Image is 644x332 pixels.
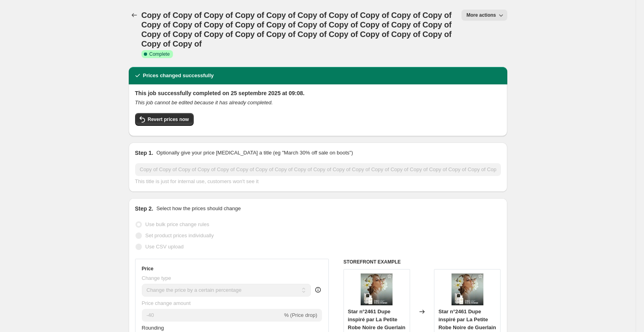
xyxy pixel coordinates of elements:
[466,12,496,18] span: More actions
[142,275,171,281] span: Change type
[142,300,191,306] span: Price change amount
[141,11,452,48] span: Copy of Copy of Copy of Copy of Copy of Copy of Copy of Copy of Copy of Copy of Copy of Copy of C...
[145,244,184,250] span: Use CSV upload
[461,10,507,21] button: More actions
[156,149,353,157] p: Optionally give your price [MEDICAL_DATA] a title (eg "March 30% off sale on boots")
[135,100,273,105] i: This job cannot be edited because it has already completed.
[284,312,317,318] span: % (Price drop)
[135,113,194,126] button: Revert prices now
[135,149,153,157] h2: Step 1.
[145,221,209,227] span: Use bulk price change rules
[135,89,501,97] h2: This job successfully completed on 25 septembre 2025 at 09:08.
[452,273,483,305] img: 2461-parfums-star_80x.jpg
[149,51,170,57] span: Complete
[142,325,164,331] span: Rounding
[143,72,214,80] h2: Prices changed successfully
[135,163,501,176] input: 30% off holiday sale
[145,232,214,238] span: Set product prices individually
[156,205,241,213] p: Select how the prices should change
[344,259,501,265] h6: STOREFRONT EXAMPLE
[129,10,140,21] button: Price change jobs
[142,266,153,272] h3: Price
[361,273,393,305] img: 2461-parfums-star_80x.jpg
[142,309,283,322] input: -15
[314,286,322,294] div: help
[135,178,259,184] span: This title is just for internal use, customers won't see it
[148,116,189,123] span: Revert prices now
[135,205,153,213] h2: Step 2.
